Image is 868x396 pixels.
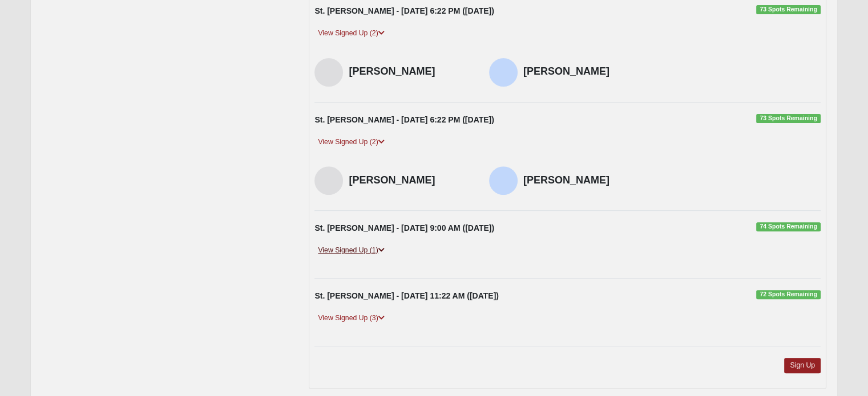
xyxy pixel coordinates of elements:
strong: St. [PERSON_NAME] - [DATE] 9:00 AM ([DATE]) [314,223,494,232]
span: 72 Spots Remaining [756,290,821,299]
h4: [PERSON_NAME] [349,174,472,187]
span: 74 Spots Remaining [756,222,821,231]
img: Zachary Sheffield [489,58,518,87]
strong: St. [PERSON_NAME] - [DATE] 6:22 PM ([DATE]) [314,115,494,124]
a: View Signed Up (2) [314,27,387,39]
a: View Signed Up (2) [314,136,387,148]
img: Nancy Peterson [314,166,343,195]
h4: [PERSON_NAME] [523,174,647,187]
strong: St. [PERSON_NAME] - [DATE] 6:22 PM ([DATE]) [314,6,494,15]
img: Nancy Peterson [314,58,343,87]
a: View Signed Up (1) [314,244,387,256]
h4: [PERSON_NAME] [523,66,647,78]
h4: [PERSON_NAME] [349,66,472,78]
img: Zachary Sheffield [489,166,518,195]
a: Sign Up [784,358,821,373]
strong: St. [PERSON_NAME] - [DATE] 11:22 AM ([DATE]) [314,291,499,300]
span: 73 Spots Remaining [756,5,821,14]
span: 73 Spots Remaining [756,114,821,123]
a: View Signed Up (3) [314,312,387,324]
